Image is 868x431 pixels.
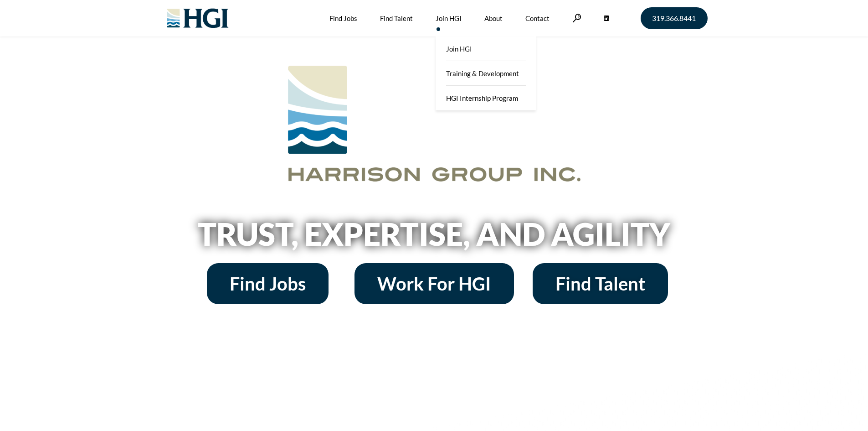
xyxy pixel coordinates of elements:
a: Join HGI [436,36,536,61]
a: Find Jobs [207,263,329,304]
a: HGI Internship Program [436,86,536,110]
a: Find Talent [533,263,668,304]
span: Find Jobs [230,275,306,293]
span: Work For HGI [377,275,491,293]
a: Search [572,14,581,22]
span: Find Talent [555,275,645,293]
a: Work For HGI [354,263,514,304]
a: Training & Development [436,61,536,86]
h2: Trust, Expertise, and Agility [175,218,694,249]
a: 319.366.8441 [641,7,708,29]
span: 319.366.8441 [652,15,696,22]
